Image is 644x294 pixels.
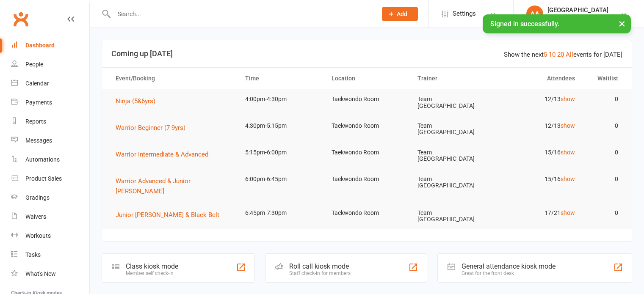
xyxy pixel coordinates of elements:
[561,122,575,129] a: show
[561,209,575,216] a: show
[25,80,49,87] div: Calendar
[561,96,575,102] a: show
[11,93,89,112] a: Payments
[462,270,556,276] div: Great for the front desk
[583,116,626,136] td: 0
[111,49,622,58] h3: Coming up [DATE]
[11,188,89,207] a: Gradings
[526,5,543,22] div: AA
[238,68,324,89] th: Time
[126,270,178,276] div: Member self check-in
[410,116,496,143] td: Team [GEOGRAPHIC_DATA]
[549,51,556,58] a: 10
[397,11,407,17] span: Add
[324,89,410,109] td: Taekwondo Room
[324,68,410,89] th: Location
[238,89,324,109] td: 4:00pm-4:30pm
[382,7,418,21] button: Add
[583,143,626,162] td: 0
[583,169,626,189] td: 0
[25,270,56,277] div: What's New
[116,124,185,132] span: Warrior Beginner (7-9yrs)
[289,262,351,270] div: Roll call kiosk mode
[462,262,556,270] div: General attendance kiosk mode
[11,74,89,93] a: Calendar
[324,143,410,162] td: Taekwondo Room
[116,123,191,133] button: Warrior Beginner (7-9yrs)
[11,264,89,283] a: What's New
[25,137,52,144] div: Messages
[25,61,43,68] div: People
[561,176,575,182] a: show
[289,270,351,276] div: Staff check-in for members
[410,143,496,169] td: Team [GEOGRAPHIC_DATA]
[410,89,496,116] td: Team [GEOGRAPHIC_DATA]
[453,4,476,23] span: Settings
[10,8,31,30] a: Clubworx
[583,68,626,89] th: Waitlist
[11,169,89,188] a: Product Sales
[116,176,230,196] button: Warrior Advanced & Junior [PERSON_NAME]
[496,116,583,136] td: 12/13
[25,42,55,49] div: Dashboard
[547,14,620,22] div: Team [GEOGRAPHIC_DATA]
[116,177,191,195] span: Warrior Advanced & Junior [PERSON_NAME]
[25,156,60,163] div: Automations
[544,51,547,58] a: 5
[111,8,371,20] input: Search...
[547,6,620,14] div: [GEOGRAPHIC_DATA]
[11,150,89,169] a: Automations
[116,96,161,106] button: Ninja (5&6yrs)
[11,112,89,131] a: Reports
[25,232,51,239] div: Workouts
[25,118,46,125] div: Reports
[238,169,324,189] td: 6:00pm-6:45pm
[504,49,622,60] div: Show the next events for [DATE]
[25,175,62,182] div: Product Sales
[496,68,583,89] th: Attendees
[11,36,89,55] a: Dashboard
[410,203,496,230] td: Team [GEOGRAPHIC_DATA]
[108,68,238,89] th: Event/Booking
[324,116,410,136] td: Taekwondo Room
[496,89,583,109] td: 12/13
[490,20,559,28] span: Signed in successfully.
[496,203,583,223] td: 17/21
[557,51,564,58] a: 20
[566,51,573,58] a: All
[116,210,225,220] button: Junior [PERSON_NAME] & Black Belt
[11,131,89,150] a: Messages
[583,203,626,223] td: 0
[324,169,410,189] td: Taekwondo Room
[238,116,324,136] td: 4:30pm-5:15pm
[25,251,41,258] div: Tasks
[116,211,219,219] span: Junior [PERSON_NAME] & Black Belt
[11,226,89,245] a: Workouts
[11,245,89,264] a: Tasks
[583,89,626,109] td: 0
[410,169,496,196] td: Team [GEOGRAPHIC_DATA]
[561,149,575,156] a: show
[25,194,50,201] div: Gradings
[25,99,52,106] div: Payments
[496,169,583,189] td: 15/16
[324,203,410,223] td: Taekwondo Room
[25,213,46,220] div: Waivers
[410,68,496,89] th: Trainer
[238,143,324,162] td: 5:15pm-6:00pm
[116,151,208,158] span: Warrior Intermediate & Advanced
[116,97,155,105] span: Ninja (5&6yrs)
[614,14,630,33] button: ×
[238,203,324,223] td: 6:45pm-7:30pm
[116,149,214,159] button: Warrior Intermediate & Advanced
[11,55,89,74] a: People
[126,262,178,270] div: Class kiosk mode
[496,143,583,162] td: 15/16
[11,207,89,226] a: Waivers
